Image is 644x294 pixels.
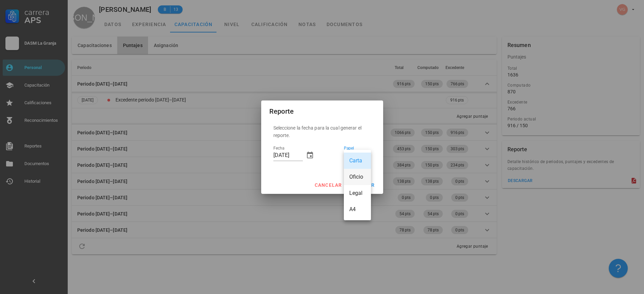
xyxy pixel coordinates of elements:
span: cancelar [314,182,342,188]
div: PapelCarta [344,150,371,161]
label: Papel [344,146,354,151]
div: Carta [349,157,366,164]
label: Fecha [273,146,284,151]
div: Legal [349,190,366,196]
div: A4 [349,206,366,212]
button: cancelar [311,179,345,191]
div: Oficio [349,174,366,180]
div: Reporte [269,106,294,117]
p: Seleccione la fecha para la cual generar el reporte. [273,124,371,139]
